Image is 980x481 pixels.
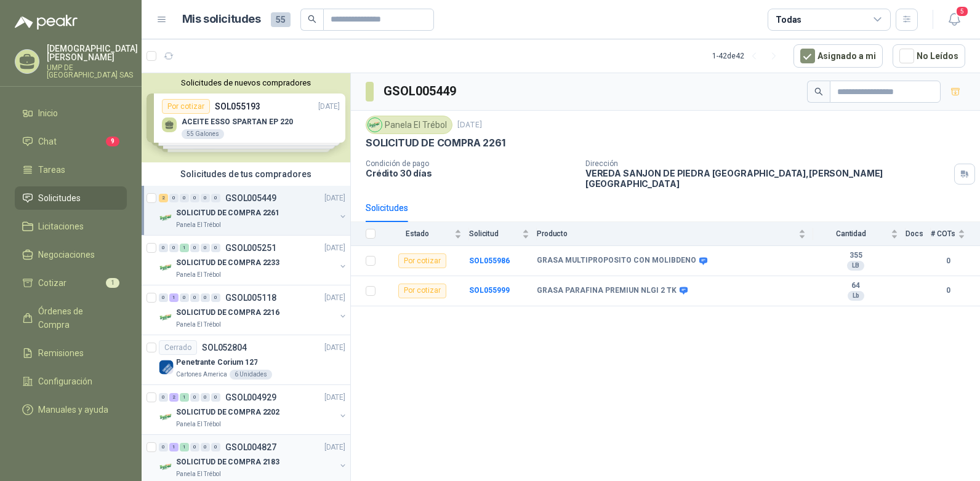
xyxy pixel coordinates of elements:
[190,244,199,252] div: 0
[15,271,127,295] a: Cotizar1
[176,419,221,429] p: Panela El Trébol
[368,118,382,132] img: Company Logo
[201,293,210,302] div: 0
[159,290,348,330] a: 0 1 0 0 0 0 GSOL005118[DATE] Company LogoSOLICITUD DE COMPRA 2216Panela El Trébol
[38,276,66,290] span: Cotizar
[15,215,127,238] a: Licitaciones
[366,137,505,149] p: SOLICITUD DE COMPRA 2261
[15,158,127,181] a: Tareas
[15,398,127,421] a: Manuales y ayuda
[469,229,520,238] span: Solicitud
[159,390,348,429] a: 0 2 1 0 0 0 GSOL004929[DATE] Company LogoSOLICITUD DE COMPRA 2202Panela El Trébol
[176,456,279,468] p: SOLICITUD DE COMPRA 2183
[537,256,696,266] b: GRASA MULTIPROPOSITO CON MOLIBDENO
[106,278,119,288] span: 1
[182,10,261,28] h1: Mis solicitudes
[159,410,174,424] img: Company Logo
[366,116,452,134] div: Panela El Trébol
[169,244,179,252] div: 0
[324,442,345,453] p: [DATE]
[38,304,115,332] span: Órdenes de Compra
[225,194,276,202] p: GSOL005449
[176,257,279,269] p: SOLICITUD DE COMPRA 2233
[169,443,179,451] div: 1
[931,285,965,296] b: 0
[159,210,174,225] img: Company Logo
[180,293,189,302] div: 0
[225,293,276,302] p: GSOL005118
[190,194,199,202] div: 0
[776,13,801,26] div: Todas
[225,393,276,402] p: GSOL004929
[469,256,510,265] a: SOL055986
[585,168,949,189] p: VEREDA SANJON DE PIEDRA [GEOGRAPHIC_DATA] , [PERSON_NAME][GEOGRAPHIC_DATA]
[159,293,168,302] div: 0
[906,222,931,246] th: Docs
[142,335,350,385] a: CerradoSOL052804[DATE] Company LogoPenetrante Corium 127Cartones America6 Unidades
[169,393,179,402] div: 2
[366,159,576,168] p: Condición de pago
[38,163,65,177] span: Tareas
[159,260,174,275] img: Company Logo
[15,130,127,153] a: Chat9
[106,137,119,146] span: 9
[813,222,906,246] th: Cantidad
[225,244,276,252] p: GSOL005251
[142,73,350,162] div: Solicitudes de nuevos compradoresPor cotizarSOL055193[DATE] ACEITE ESSO SPARTAN EP 22055 GalonesP...
[383,229,452,238] span: Estado
[931,229,955,238] span: # COTs
[38,135,57,148] span: Chat
[201,244,210,252] div: 0
[159,393,168,402] div: 0
[469,286,510,295] a: SOL055999
[38,106,58,120] span: Inicio
[384,82,458,101] h3: GSOL005449
[398,284,446,298] div: Por cotizar
[142,162,350,186] div: Solicitudes de tus compradores
[324,292,345,304] p: [DATE]
[225,443,276,451] p: GSOL004827
[180,244,189,252] div: 1
[469,222,537,246] th: Solicitud
[537,222,813,246] th: Producto
[176,207,279,219] p: SOLICITUD DE COMPRA 2261
[176,307,279,319] p: SOLICITUD DE COMPRA 2216
[159,360,174,375] img: Company Logo
[190,443,199,451] div: 0
[15,186,127,210] a: Solicitudes
[169,194,179,202] div: 0
[38,220,84,233] span: Licitaciones
[159,440,348,479] a: 0 1 1 0 0 0 GSOL004827[DATE] Company LogoSOLICITUD DE COMPRA 2183Panela El Trébol
[813,281,898,291] b: 64
[813,251,898,261] b: 355
[271,12,291,27] span: 55
[848,291,864,301] div: Lb
[159,194,168,202] div: 2
[324,242,345,254] p: [DATE]
[15,370,127,393] a: Configuración
[15,243,127,266] a: Negociaciones
[813,229,888,238] span: Cantidad
[383,222,469,246] th: Estado
[324,392,345,403] p: [DATE]
[15,101,127,125] a: Inicio
[159,443,168,451] div: 0
[931,255,965,267] b: 0
[537,286,677,296] b: GRASA PARAFINA PREMIUN NLGI 2 TK
[398,253,446,268] div: Por cotizar
[38,248,95,261] span: Negociaciones
[931,222,980,246] th: # COTs
[308,15,316,23] span: search
[176,370,227,380] p: Cartones America
[15,300,127,336] a: Órdenes de Compra
[814,87,823,96] span: search
[180,443,189,451] div: 1
[201,393,210,402] div: 0
[201,443,210,451] div: 0
[159,191,348,230] a: 2 0 0 0 0 0 GSOL005449[DATE] Company LogoSOLICITUD DE COMPRA 2261Panela El Trébol
[38,191,81,205] span: Solicitudes
[15,341,127,365] a: Remisiones
[47,64,138,79] p: UMP DE [GEOGRAPHIC_DATA] SAS
[47,44,138,62] p: [DEMOGRAPHIC_DATA] [PERSON_NAME]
